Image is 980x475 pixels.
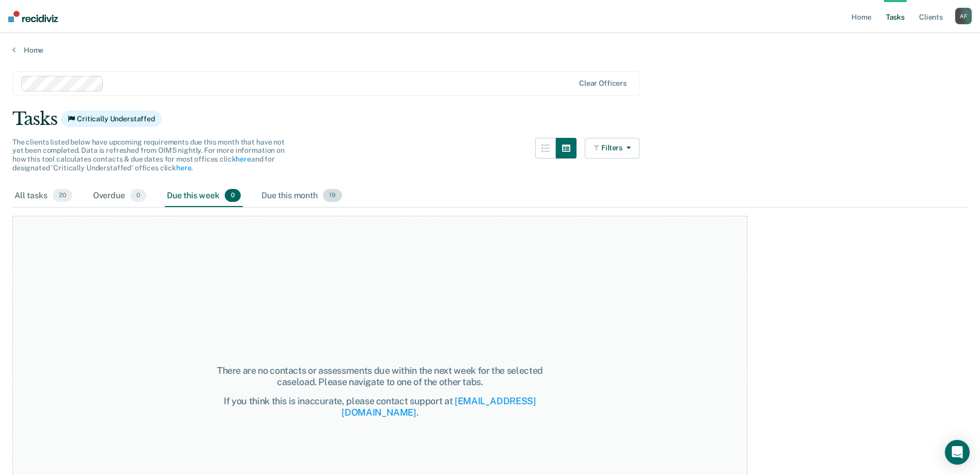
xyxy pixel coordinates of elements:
[259,185,344,208] div: Due this month19
[955,8,972,24] button: AF
[165,185,243,208] div: Due this week0
[176,164,191,172] a: here
[61,110,162,127] span: Critically Understaffed
[12,185,74,208] div: All tasks20
[585,138,640,159] button: Filters
[12,108,968,130] div: Tasks
[196,395,563,418] div: If you think this is inaccurate, please contact support at .
[12,138,285,172] span: The clients listed below have upcoming requirements due this month that have not yet been complet...
[236,155,251,163] a: here
[945,440,970,465] div: Open Intercom Messenger
[579,79,627,88] div: Clear officers
[196,365,563,387] div: There are no contacts or assessments due within the next week for the selected caseload. Please n...
[53,189,72,202] span: 20
[12,45,968,55] a: Home
[341,395,536,418] a: [EMAIL_ADDRESS][DOMAIN_NAME]
[955,8,972,24] div: A F
[130,189,146,202] span: 0
[323,189,342,202] span: 19
[225,189,241,202] span: 0
[91,185,148,208] div: Overdue0
[8,11,58,22] img: Recidiviz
